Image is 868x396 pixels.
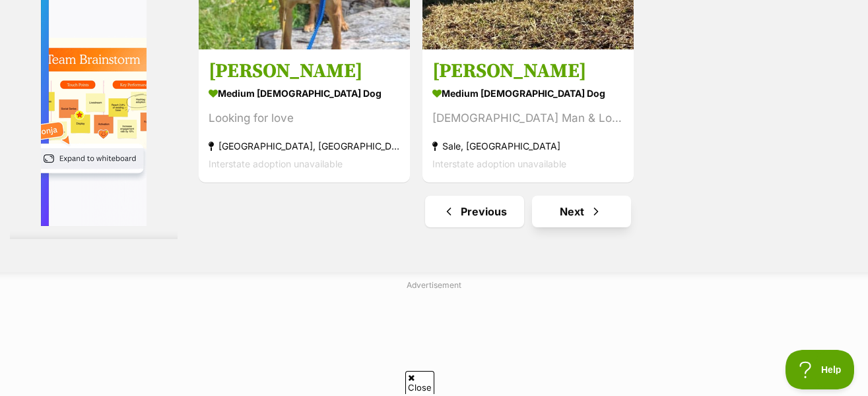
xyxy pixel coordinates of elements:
a: [PERSON_NAME] medium [DEMOGRAPHIC_DATA] Dog Looking for love [GEOGRAPHIC_DATA], [GEOGRAPHIC_DATA]... [199,49,410,183]
strong: medium [DEMOGRAPHIC_DATA] Dog [209,84,400,103]
div: Looking for love [209,109,400,127]
span: Close [405,371,434,394]
strong: Sale, [GEOGRAPHIC_DATA] [432,137,624,155]
strong: medium [DEMOGRAPHIC_DATA] Dog [432,84,624,103]
a: [PERSON_NAME] medium [DEMOGRAPHIC_DATA] Dog [DEMOGRAPHIC_DATA] Man & Loyal Mate Sale, [GEOGRAPHIC... [422,49,634,183]
a: Previous page [425,196,524,227]
span: Interstate adoption unavailable [432,158,566,169]
h3: [PERSON_NAME] [432,59,624,84]
nav: Pagination [197,196,858,227]
a: Next page [532,196,631,227]
span: Interstate adoption unavailable [209,158,343,169]
strong: [GEOGRAPHIC_DATA], [GEOGRAPHIC_DATA] [209,137,400,155]
h3: [PERSON_NAME] [209,59,400,84]
div: [DEMOGRAPHIC_DATA] Man & Loyal Mate [432,109,624,127]
iframe: Help Scout Beacon - Open [785,350,855,389]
